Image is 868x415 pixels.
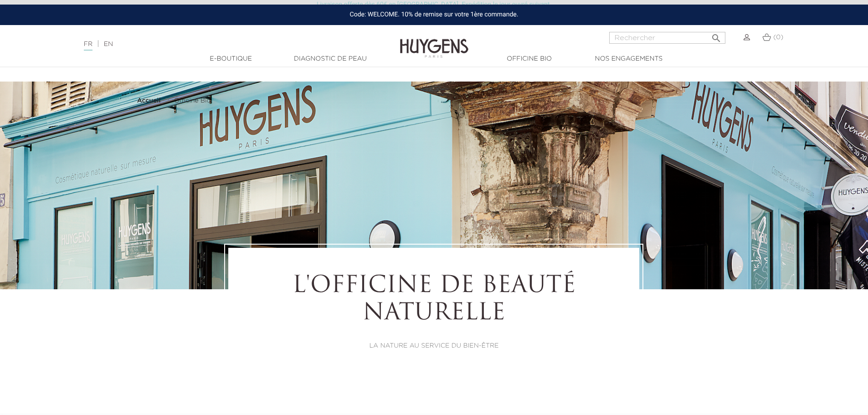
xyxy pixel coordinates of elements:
a: Accueil [137,97,163,104]
a: Officine Bio [174,97,211,104]
p: LA NATURE AU SERVICE DU BIEN-ÊTRE [253,341,614,351]
span: Officine Bio [174,97,211,104]
i:  [711,30,722,41]
a: Nos engagements [583,54,674,64]
button:  [708,29,724,41]
div: | [79,39,355,50]
span: (0) [773,34,783,41]
a: Officine Bio [484,54,575,64]
a: EN [104,41,113,47]
h1: L'OFFICINE DE BEAUTÉ NATURELLE [253,273,614,328]
a: E-Boutique [185,54,277,64]
a: FR [84,41,92,51]
strong: Accueil [137,97,161,104]
a: Diagnostic de peau [285,54,376,64]
img: Huygens [400,24,468,59]
input: Rechercher [609,32,725,44]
